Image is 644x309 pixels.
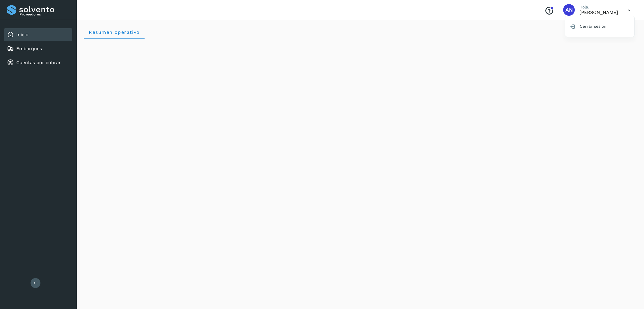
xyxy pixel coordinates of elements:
[565,21,634,32] div: Cerrar sesión
[4,28,72,41] div: Inicio
[16,32,29,37] a: Inicio
[4,56,72,69] div: Cuentas por cobrar
[4,42,72,55] div: Embarques
[16,60,61,65] a: Cuentas por cobrar
[19,12,70,16] p: Proveedores
[16,46,42,51] a: Embarques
